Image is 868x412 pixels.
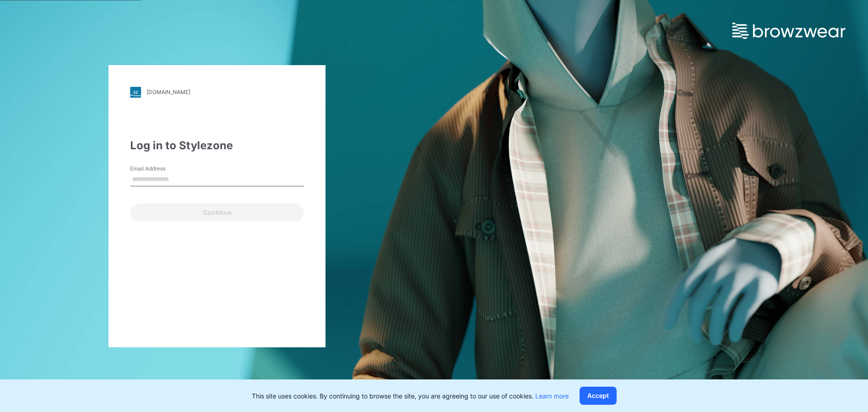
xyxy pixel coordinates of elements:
[535,392,569,400] a: Learn more
[130,137,304,154] div: Log in to Stylezone
[146,89,190,95] div: [DOMAIN_NAME]
[252,391,569,401] p: This site uses cookies. By continuing to browse the site, you are agreeing to our use of cookies.
[732,23,845,39] img: browzwear-logo.e42bd6dac1945053ebaf764b6aa21510.svg
[130,87,304,98] a: [DOMAIN_NAME]
[130,165,193,173] label: Email Address
[580,387,617,405] button: Accept
[130,87,141,98] img: stylezone-logo.562084cfcfab977791bfbf7441f1a819.svg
